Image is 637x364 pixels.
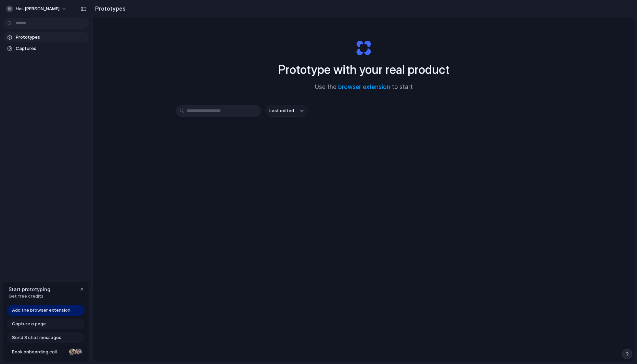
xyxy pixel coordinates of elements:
[16,5,60,12] span: hai-[PERSON_NAME]
[265,105,308,117] button: Last edited
[338,83,390,90] a: browser extension
[74,348,82,356] div: Christian Iacullo
[7,305,85,316] a: Add the browser extension
[9,286,50,293] span: Start prototyping
[92,4,126,13] h2: Prototypes
[315,83,413,92] span: Use the to start
[3,32,89,42] a: Prototypes
[278,61,449,79] h1: Prototype with your real product
[7,347,85,357] a: Book onboarding call
[3,43,89,54] a: Captures
[12,349,66,355] span: Book onboarding call
[16,45,86,52] span: Captures
[3,3,70,14] button: hai-[PERSON_NAME]
[9,293,50,300] span: Get free credits
[12,321,46,327] span: Capture a page
[16,34,86,41] span: Prototypes
[68,348,76,356] div: Nicole Kubica
[269,107,294,114] span: Last edited
[12,334,61,341] span: Send 3 chat messages
[12,307,71,314] span: Add the browser extension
